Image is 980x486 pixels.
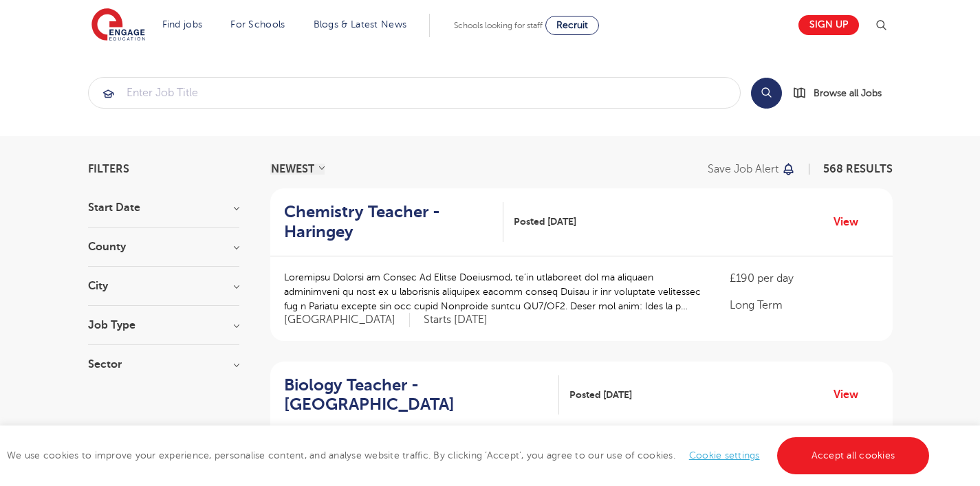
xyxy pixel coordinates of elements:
[91,8,145,43] img: Engage Education
[777,437,930,474] a: Accept all cookies
[793,85,893,101] a: Browse all Jobs
[689,450,760,461] a: Cookie settings
[88,280,239,291] h3: City
[834,386,869,404] a: View
[284,202,492,242] h2: Chemistry Teacher - Haringey
[88,164,129,175] span: Filters
[162,19,203,30] a: Find jobs
[814,85,882,101] span: Browse all Jobs
[823,163,893,175] span: 568 RESULTS
[88,241,239,252] h3: County
[834,213,869,231] a: View
[284,313,410,327] span: [GEOGRAPHIC_DATA]
[88,359,239,370] h3: Sector
[514,214,576,229] span: Posted [DATE]
[284,270,703,313] p: Loremipsu Dolorsi am Consec Ad Elitse Doeiusmod, te’in utlaboreet dol ma aliquaen adminimveni qu ...
[88,77,741,109] div: Submit
[730,297,878,313] p: Long Term
[284,375,559,415] a: Biology Teacher - [GEOGRAPHIC_DATA]
[730,270,878,287] p: £190 per day
[454,21,543,30] span: Schools looking for staff
[89,78,740,108] input: Submit
[708,164,796,175] button: Save job alert
[88,320,239,331] h3: Job Type
[708,164,778,175] p: Save job alert
[284,375,548,415] h2: Biology Teacher - [GEOGRAPHIC_DATA]
[751,78,782,109] button: Search
[798,15,859,35] a: Sign up
[556,20,588,30] span: Recruit
[88,202,239,213] h3: Start Date
[230,19,285,30] a: For Schools
[7,450,933,461] span: We use cookies to improve your experience, personalise content, and analyse website traffic. By c...
[545,16,599,35] a: Recruit
[284,202,503,242] a: Chemistry Teacher - Haringey
[424,313,488,327] p: Starts [DATE]
[569,388,632,402] span: Posted [DATE]
[314,19,407,30] a: Blogs & Latest News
